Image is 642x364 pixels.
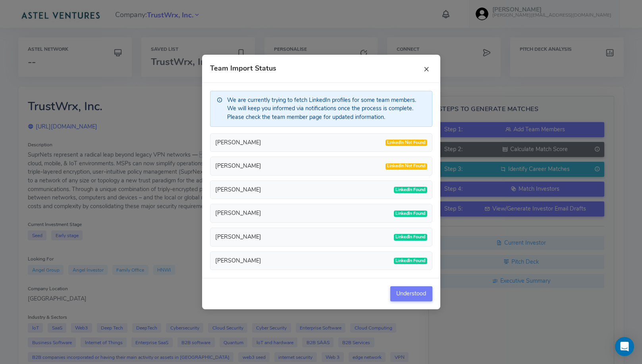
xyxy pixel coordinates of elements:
[394,187,427,193] span: LinkedIn Found
[215,162,261,171] div: [PERSON_NAME]
[215,233,261,241] div: [PERSON_NAME]
[390,286,432,301] button: Understood
[215,209,261,218] div: [PERSON_NAME]
[215,186,261,194] div: [PERSON_NAME]
[386,140,427,146] span: LinkedIn Not Found
[394,211,427,217] span: LinkedIn Found
[386,163,427,170] span: LinkedIn Not Found
[215,257,261,265] div: [PERSON_NAME]
[615,337,634,356] div: Open Intercom Messenger
[394,258,427,264] span: LinkedIn Found
[394,234,427,240] span: LinkedIn Found
[210,91,432,127] div: We are currently trying to fetch LinkedIn profiles for some team members. We will keep you inform...
[420,63,432,75] button: ×
[210,65,276,73] h4: Team Import Status
[215,138,261,147] div: [PERSON_NAME]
